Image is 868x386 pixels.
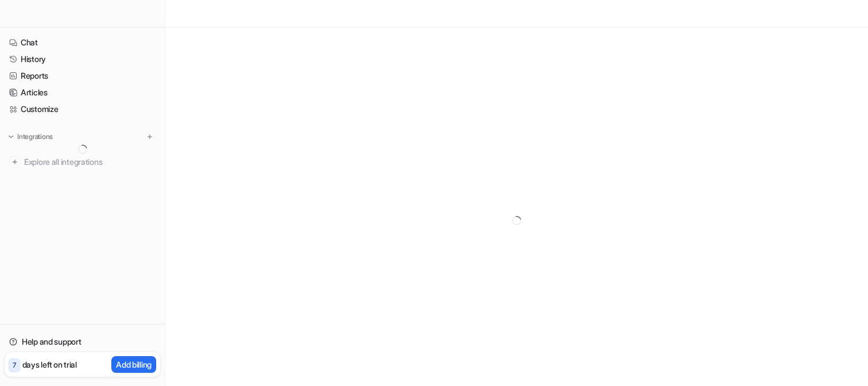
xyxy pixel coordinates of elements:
[5,101,160,117] a: Customize
[5,84,160,101] a: Articles
[7,133,15,141] img: expand menu
[5,51,160,67] a: History
[5,334,160,350] a: Help and support
[5,154,160,170] a: Explore all integrations
[111,356,156,373] button: Add billing
[13,360,16,370] p: 7
[17,132,53,141] p: Integrations
[5,68,160,84] a: Reports
[5,131,56,142] button: Integrations
[5,34,160,51] a: Chat
[116,358,152,370] p: Add billing
[146,133,154,141] img: menu_add.svg
[9,156,21,168] img: explore all integrations
[22,358,77,370] p: days left on trial
[24,153,156,171] span: Explore all integrations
